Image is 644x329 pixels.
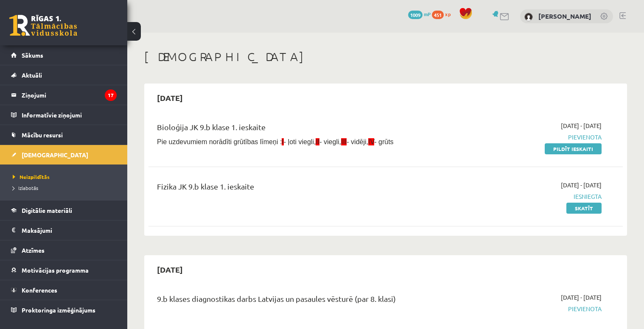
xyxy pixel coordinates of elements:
[11,105,117,125] a: Informatīvie ziņojumi
[157,138,394,145] span: Pie uzdevumiem norādīti grūtības līmeņi : - ļoti viegli, - viegli, - vidēji, - grūts
[11,145,117,164] a: [DEMOGRAPHIC_DATA]
[11,240,117,260] a: Atzīmes
[157,293,449,309] div: 9.b klases diagnostikas darbs Latvijas un pasaules vēsturē (par 8. klasi)
[408,11,431,17] a: 1009 mP
[11,260,117,280] a: Motivācijas programma
[22,51,43,59] span: Sākums
[408,11,423,19] span: 1009
[157,181,449,196] div: Fizika JK 9.b klase 1. ieskaite
[11,300,117,320] a: Proktoringa izmēģinājums
[22,85,117,105] legend: Ziņojumi
[432,11,444,19] span: 451
[11,85,117,105] a: Ziņojumi17
[11,65,117,85] a: Aktuāli
[22,131,63,139] span: Mācību resursi
[462,133,602,142] span: Pievienota
[22,286,57,294] span: Konferences
[22,246,45,254] span: Atzīmes
[462,304,602,313] span: Pievienota
[11,45,117,65] a: Sākums
[566,203,602,214] a: Skatīt
[424,11,431,17] span: mP
[9,15,77,36] a: Rīgas 1. Tālmācības vidusskola
[282,138,283,145] span: I
[22,105,117,125] legend: Informatīvie ziņojumi
[22,151,88,159] span: [DEMOGRAPHIC_DATA]
[13,184,119,192] a: Izlabotās
[561,121,602,130] span: [DATE] - [DATE]
[22,71,42,79] span: Aktuāli
[148,88,191,108] h2: [DATE]
[22,206,72,214] span: Digitālie materiāli
[316,138,319,145] span: II
[11,280,117,300] a: Konferences
[157,121,449,137] div: Bioloģija JK 9.b klase 1. ieskaite
[524,13,533,21] img: Daniela Estere Smoroģina
[13,184,38,191] span: Izlabotās
[22,220,117,240] legend: Maksājumi
[368,138,374,145] span: IV
[538,12,591,20] a: [PERSON_NAME]
[144,50,627,64] h1: [DEMOGRAPHIC_DATA]
[462,192,602,201] span: Iesniegta
[11,201,117,220] a: Digitālie materiāli
[13,173,119,181] a: Neizpildītās
[432,11,455,17] a: 451 xp
[22,306,95,314] span: Proktoringa izmēģinājums
[105,89,117,101] i: 17
[13,173,50,180] span: Neizpildītās
[11,125,117,145] a: Mācību resursi
[561,293,602,302] span: [DATE] - [DATE]
[341,138,347,145] span: III
[561,181,602,190] span: [DATE] - [DATE]
[22,266,89,274] span: Motivācijas programma
[445,11,451,17] span: xp
[11,220,117,240] a: Maksājumi
[148,259,191,279] h2: [DATE]
[545,143,602,154] a: Pildīt ieskaiti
